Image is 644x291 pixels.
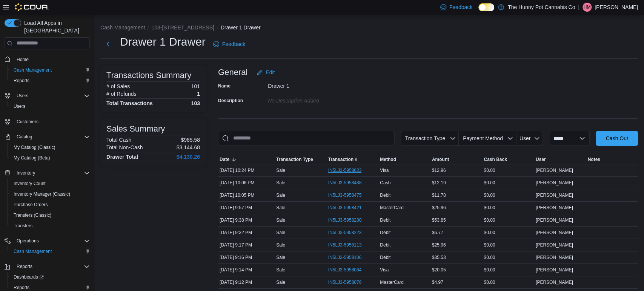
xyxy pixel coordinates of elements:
[177,144,200,150] p: $3,144.68
[449,3,472,11] span: Feedback
[432,192,446,198] span: $11.78
[380,279,404,285] span: MasterCard
[191,83,200,89] p: 101
[432,167,446,173] span: $12.96
[11,76,32,85] a: Reports
[276,205,285,211] p: Sale
[536,242,573,248] span: [PERSON_NAME]
[8,101,93,112] button: Users
[276,192,285,198] p: Sale
[482,253,534,262] div: $0.00
[218,178,275,187] div: [DATE] 10:06 PM
[482,155,534,164] button: Cash Back
[11,273,47,282] a: Dashboards
[218,98,243,104] label: Description
[380,230,390,236] span: Debit
[432,267,446,273] span: $20.05
[432,230,443,236] span: $6.77
[14,55,90,64] span: Home
[276,180,285,186] p: Sale
[14,91,31,100] button: Users
[106,154,138,160] h4: Drawer Total
[432,242,446,248] span: $25.96
[222,40,245,48] span: Feedback
[578,3,579,12] p: |
[482,178,534,187] div: $0.00
[268,95,369,104] div: No Description added
[536,192,573,198] span: [PERSON_NAME]
[536,217,573,223] span: [PERSON_NAME]
[380,180,390,186] span: Cash
[380,167,389,173] span: Visa
[14,117,41,126] a: Customers
[520,135,531,141] span: User
[328,216,369,225] button: IN5LJ3-5958280
[218,203,275,212] div: [DATE] 9:57 PM
[100,37,115,52] button: Next
[14,55,32,64] a: Home
[328,279,362,285] span: IN5LJ3-5958076
[17,238,39,244] span: Operations
[14,91,90,100] span: Users
[478,3,494,11] input: Dark Mode
[328,228,369,237] button: IN5LJ3-5958223
[266,69,275,76] span: Edit
[11,143,58,152] a: My Catalog (Classic)
[432,156,449,162] span: Amount
[596,131,638,146] button: Cash Out
[536,156,546,162] span: User
[106,144,143,150] h6: Total Non-Cash
[11,247,55,256] a: Cash Management
[11,179,90,188] span: Inventory Count
[536,205,573,211] span: [PERSON_NAME]
[432,205,446,211] span: $25.96
[595,3,638,12] p: [PERSON_NAME]
[8,246,93,257] button: Cash Management
[508,3,575,12] p: The Hunny Pot Cannabis Co
[15,3,49,11] img: Cova
[536,267,573,273] span: [PERSON_NAME]
[328,205,362,211] span: IN5LJ3-5958421
[120,34,206,49] h1: Drawer 1 Drawer
[17,134,32,140] span: Catalog
[106,137,131,143] h6: Total Cash
[106,91,136,97] h6: # of Refunds
[430,155,483,164] button: Amount
[151,25,214,31] button: 103-[STREET_ADDRESS]
[11,66,55,75] a: Cash Management
[14,117,90,126] span: Customers
[100,24,638,33] nav: An example of EuiBreadcrumbs
[276,267,285,273] p: Sale
[328,242,362,248] span: IN5LJ3-5958113
[459,131,516,146] button: Payment Method
[2,236,93,246] button: Operations
[11,211,54,220] a: Transfers (Classic)
[276,156,313,162] span: Transaction Type
[14,274,44,280] span: Dashboards
[380,192,390,198] span: Debit
[8,199,93,210] button: Purchase Orders
[484,156,507,162] span: Cash Back
[378,155,430,164] button: Method
[276,254,285,260] p: Sale
[482,166,534,175] div: $0.00
[2,54,93,65] button: Home
[14,212,51,218] span: Transfers (Classic)
[8,221,93,231] button: Transfers
[380,156,396,162] span: Method
[2,90,93,101] button: Users
[14,168,38,178] button: Inventory
[8,272,93,282] a: Dashboards
[482,216,534,225] div: $0.00
[17,119,38,125] span: Customers
[17,93,28,99] span: Users
[11,273,90,282] span: Dashboards
[218,131,395,146] input: This is a search bar. As you type, the results lower in the page will automatically filter.
[328,265,369,274] button: IN5LJ3-5958084
[583,3,592,12] div: Hailey Minda
[380,205,404,211] span: MasterCard
[11,102,90,111] span: Users
[586,155,638,164] button: Notes
[14,285,29,291] span: Reports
